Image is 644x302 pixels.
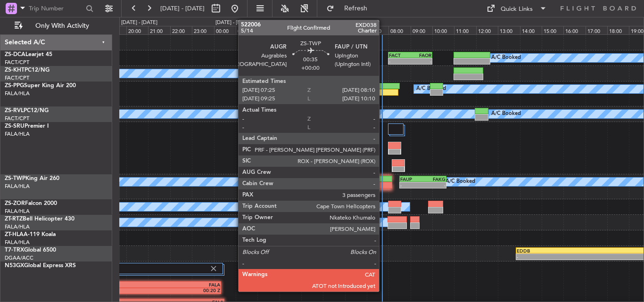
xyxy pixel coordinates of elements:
[476,26,498,34] div: 12:00
[586,26,607,34] div: 17:00
[432,26,454,34] div: 10:00
[5,263,76,269] a: N53GXGlobal Express XRS
[5,232,24,237] span: ZT-HLA
[302,83,324,89] div: FVRG
[135,287,220,293] div: 00:20 Z
[5,201,57,206] a: ZS-ZORFalcon 2000
[5,208,30,215] a: FALA/HLA
[5,108,49,114] a: ZS-RVLPC12/NG
[410,52,431,58] div: FAOR
[5,176,59,181] a: ZS-TWPKing Air 260
[517,254,590,260] div: -
[236,26,257,34] div: 01:00
[367,26,388,34] div: 07:00
[5,247,56,253] a: T7-TRXGlobal 6500
[491,107,521,121] div: A/C Booked
[454,26,476,34] div: 11:00
[563,26,585,34] div: 16:00
[410,58,431,64] div: -
[5,183,30,190] a: FALA/HLA
[209,264,218,273] img: gray-close.svg
[5,247,24,253] span: T7-TRX
[5,52,52,57] a: ZS-DCALearjet 45
[5,83,24,89] span: ZS-PPG
[160,4,205,13] span: [DATE] - [DATE]
[336,5,376,12] span: Refresh
[121,19,157,27] div: [DATE] - [DATE]
[5,223,30,230] a: FALA/HLA
[55,265,209,273] label: 2 Flight Legs
[5,115,29,122] a: FACT/CPT
[400,182,423,188] div: -
[5,254,33,261] a: DGAA/ACC
[25,23,99,29] span: Only With Activity
[542,26,563,34] div: 15:00
[388,26,410,34] div: 08:00
[5,123,49,129] a: ZS-SRUPremier I
[10,18,102,33] button: Only With Activity
[491,51,521,65] div: A/C Booked
[5,67,50,73] a: ZS-KHTPC12/NG
[322,1,379,16] button: Refresh
[280,83,302,89] div: FALA
[5,59,29,66] a: FACT/CPT
[5,239,30,246] a: FALA/HLA
[215,19,252,27] div: [DATE] - [DATE]
[5,232,56,237] a: ZT-HLAA-119 Koala
[423,176,446,182] div: FAKG
[148,26,170,34] div: 21:00
[5,201,25,206] span: ZS-ZOR
[192,26,214,34] div: 23:00
[5,67,25,73] span: ZS-KHT
[389,58,410,64] div: -
[214,26,236,34] div: 00:00
[446,175,475,189] div: A/C Booked
[345,26,367,34] div: 06:00
[303,90,324,95] div: 05:07 Z
[5,176,25,181] span: ZS-TWP
[416,82,446,96] div: A/C Booked
[498,26,520,34] div: 13:00
[301,26,323,34] div: 04:00
[323,26,345,34] div: 05:00
[257,26,279,34] div: 02:00
[501,5,533,14] div: Quick Links
[5,263,24,269] span: N53GX
[280,26,301,34] div: 03:00
[135,282,220,287] div: FALA
[607,26,629,34] div: 18:00
[5,108,24,114] span: ZS-RVL
[389,52,410,58] div: FACT
[520,26,542,34] div: 14:00
[5,83,76,89] a: ZS-PPGSuper King Air 200
[5,123,25,129] span: ZS-SRU
[5,52,25,57] span: ZS-DCA
[5,216,74,222] a: ZT-RTZBell Helicopter 430
[5,90,30,97] a: FALA/HLA
[170,26,192,34] div: 22:00
[281,90,303,95] div: 03:05 Z
[5,74,29,82] a: FACT/CPT
[29,1,83,16] input: Trip Number
[482,1,552,16] button: Quick Links
[5,131,30,138] a: FALA/HLA
[126,26,148,34] div: 20:00
[400,176,423,182] div: FAUP
[423,182,446,188] div: -
[5,216,23,222] span: ZT-RTZ
[517,248,590,253] div: EDDB
[411,26,432,34] div: 09:00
